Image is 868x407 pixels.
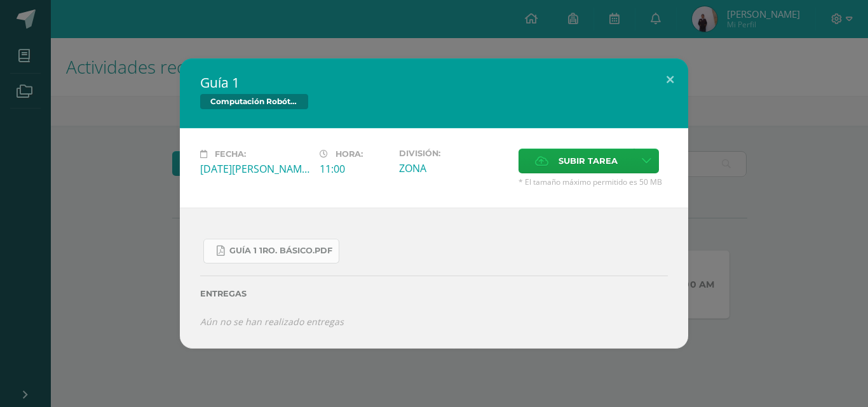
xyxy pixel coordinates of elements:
span: Computación Robótica [200,94,308,109]
span: Fecha: [215,149,246,159]
a: Guía 1 1ro. Básico.pdf [203,239,339,264]
span: Hora: [336,149,363,159]
h2: Guía 1 [200,74,668,91]
i: Aún no se han realizado entregas [200,316,344,328]
div: [DATE][PERSON_NAME] [200,162,309,176]
span: Subir tarea [559,149,618,173]
div: 11:00 [320,162,389,176]
label: Entregas [200,289,668,298]
button: Close (Esc) [652,58,688,102]
span: Guía 1 1ro. Básico.pdf [229,246,332,256]
label: División: [399,149,508,158]
div: ZONA [399,161,508,175]
span: * El tamaño máximo permitido es 50 MB [519,177,668,187]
